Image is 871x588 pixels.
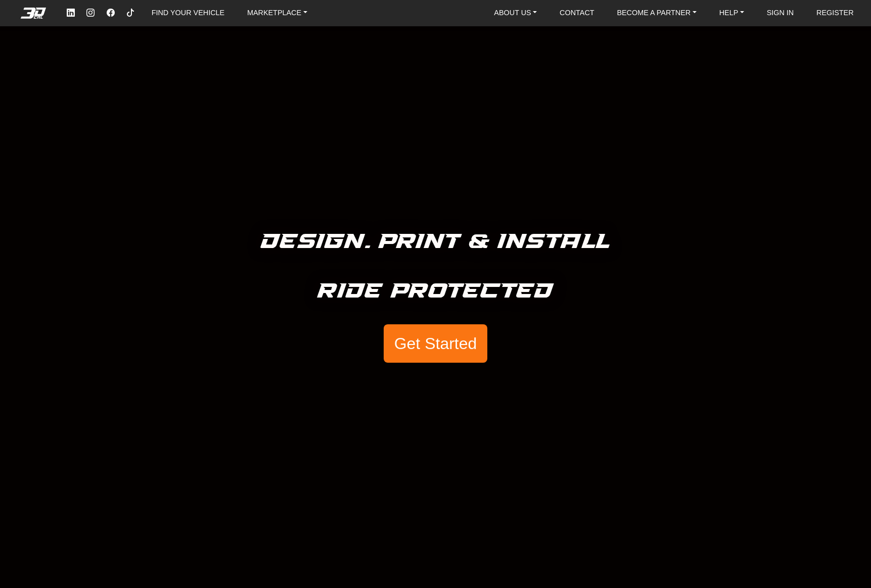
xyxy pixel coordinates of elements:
[490,5,541,21] a: ABOUT US
[261,225,610,259] h5: Design. Print & Install
[243,5,311,21] a: MARKETPLACE
[812,5,858,21] a: REGISTER
[317,275,554,308] h5: Ride Protected
[715,5,748,21] a: HELP
[384,324,487,363] button: Get Started
[148,5,228,21] a: FIND YOUR VEHICLE
[556,5,598,21] a: CONTACT
[613,5,700,21] a: BECOME A PARTNER
[763,5,798,21] a: SIGN IN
